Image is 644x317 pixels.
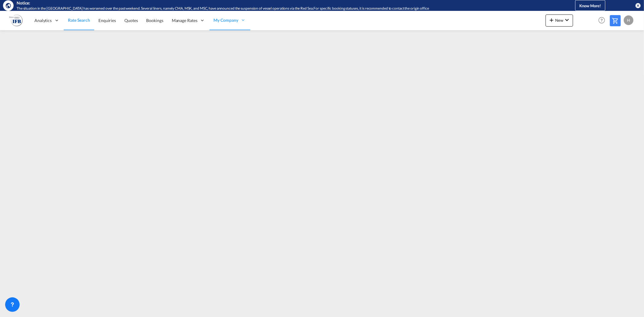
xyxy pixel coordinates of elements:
[124,18,138,23] span: Quotes
[9,14,23,27] img: b628ab10256c11eeb52753acbc15d091.png
[548,18,571,23] span: New
[172,18,197,24] span: Manage Rates
[597,15,610,26] div: Help
[168,11,210,30] div: Manage Rates
[548,16,555,24] md-icon: icon-plus 400-fg
[563,16,571,24] md-icon: icon-chevron-down
[210,11,250,30] div: My Company
[142,11,168,30] a: Bookings
[98,18,116,23] span: Enquiries
[64,11,94,30] a: Rate Search
[120,11,142,30] a: Quotes
[34,18,52,24] span: Analytics
[30,11,64,30] div: Analytics
[146,18,163,23] span: Bookings
[624,15,633,25] div: H
[597,15,607,25] span: Help
[5,2,11,8] md-icon: icon-earth
[214,17,238,23] span: My Company
[546,14,573,27] button: icon-plus 400-fgNewicon-chevron-down
[17,6,545,11] div: The situation in the Red Sea has worsened over the past weekend. Several liners, namely CMA, MSK,...
[68,18,90,23] span: Rate Search
[94,11,120,30] a: Enquiries
[635,2,641,8] button: icon-close-circle
[579,3,601,8] span: Know More!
